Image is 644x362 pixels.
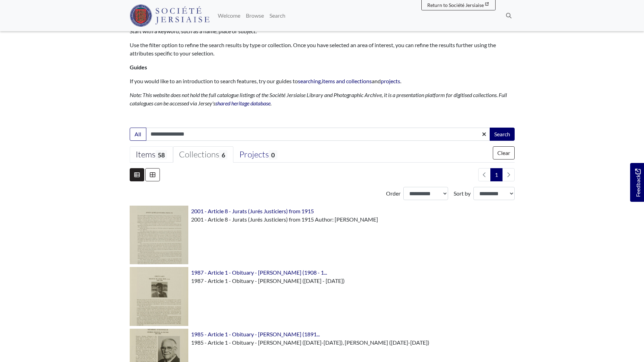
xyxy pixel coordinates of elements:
a: items and collections [322,78,372,84]
button: All [130,128,146,141]
span: Feedback [634,169,642,197]
a: 1985 - Article 1 - Obituary - [PERSON_NAME] (1891... [191,331,320,337]
span: Goto page 1 [490,168,503,181]
span: 0 [269,150,277,160]
img: 1987 - Article 1 - Obituary - Francis De Lisle Bois (1908 - 1986) [130,267,188,326]
strong: Guides [130,64,147,70]
a: searching [298,78,321,84]
span: 6 [219,150,227,160]
div: Items [136,149,167,160]
span: Return to Société Jersiaise [427,2,484,8]
a: 1987 - Article 1 - Obituary - [PERSON_NAME] (1908 - 1... [191,269,327,276]
button: Search [490,128,515,141]
nav: pagination [475,168,515,181]
a: Search [267,9,288,23]
span: 1987 - Article 1 - Obituary - [PERSON_NAME] ([DATE] - [DATE]) [191,277,345,284]
em: Note: This website does not hold the full catalogue listings of the Société Jersiaise Library and... [130,92,507,106]
div: Collections [179,149,227,160]
button: Clear [493,146,515,160]
a: Welcome [215,9,243,23]
p: Start with a keyword, such as a name, place or subject. [130,27,515,35]
span: 2001 - Article 8 - Jurats (Jurés Justiciers) from 1915 Author: [PERSON_NAME] [191,216,378,223]
div: Projects [239,149,277,160]
label: Sort by [454,189,471,198]
img: 2001 - Article 8 - Jurats (Jurés Justiciers) from 1915 [130,206,188,264]
span: 1985 - Article 1 - Obituary - [PERSON_NAME] ([DATE]-[DATE]), [PERSON_NAME] ([DATE]-[DATE]) [191,339,429,346]
a: 2001 - Article 8 - Jurats (Jurés Justiciers) from 1915 [191,208,314,214]
label: Order [386,189,401,198]
li: Previous page [478,168,491,181]
span: 58 [155,150,167,160]
a: Browse [243,9,267,23]
a: projects [381,78,400,84]
a: Would you like to provide feedback? [630,163,644,202]
p: If you would like to an introduction to search features, try our guides to , and . [130,77,515,85]
img: Société Jersiaise [130,5,210,27]
input: Enter one or more search terms... [146,128,490,141]
a: Société Jersiaise logo [130,3,210,28]
p: Use the filter option to refine the search results by type or collection. Once you have selected ... [130,41,515,58]
a: shared heritage database [215,100,271,106]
